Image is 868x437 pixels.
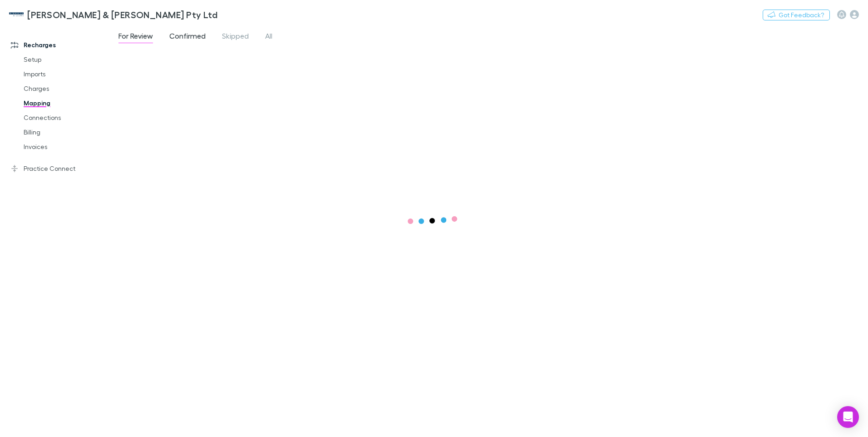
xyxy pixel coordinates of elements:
a: Recharges [2,38,123,52]
a: [PERSON_NAME] & [PERSON_NAME] Pty Ltd [4,4,223,25]
h3: [PERSON_NAME] & [PERSON_NAME] Pty Ltd [27,9,217,20]
span: All [265,31,272,43]
a: Mapping [15,96,123,110]
a: Invoices [15,139,123,154]
span: For Review [118,31,153,43]
span: Skipped [222,31,249,43]
a: Connections [15,110,123,125]
a: Setup [15,52,123,67]
img: McWhirter & Leong Pty Ltd's Logo [9,9,24,20]
a: Imports [15,67,123,81]
a: Charges [15,81,123,96]
a: Billing [15,125,123,139]
span: Confirmed [169,31,206,43]
div: Open Intercom Messenger [837,406,859,428]
button: Got Feedback? [763,10,830,20]
a: Practice Connect [2,161,123,176]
